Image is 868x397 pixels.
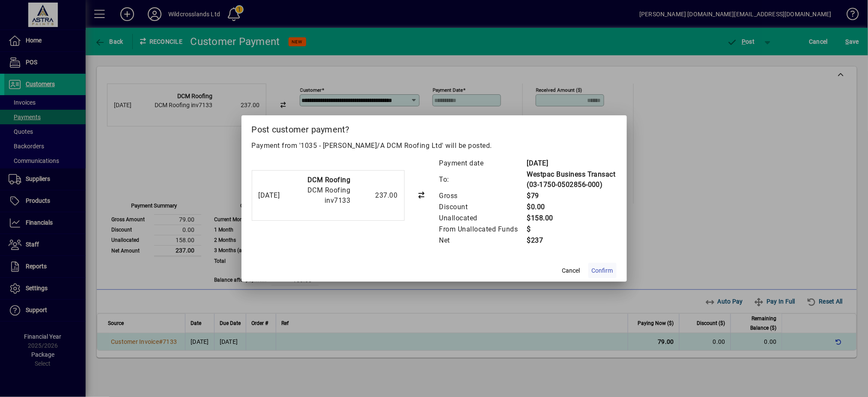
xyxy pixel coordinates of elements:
td: From Unallocated Funds [439,224,527,235]
td: Gross [439,190,527,202]
td: Discount [439,202,527,213]
span: Confirm [592,266,613,275]
span: DCM Roofing inv7133 [307,186,351,205]
div: [DATE] [259,190,286,201]
td: $237 [527,235,617,246]
td: [DATE] [527,158,617,169]
td: To: [439,169,527,190]
td: Net [439,235,527,246]
td: $0.00 [527,202,617,213]
button: Cancel [558,263,585,278]
span: Cancel [562,266,580,275]
td: $ [527,224,617,235]
h2: Post customer payment? [242,115,627,140]
p: Payment from '1035 - [PERSON_NAME]/A DCM Roofing Ltd' will be posted. [252,141,617,151]
button: Confirm [588,263,617,278]
td: $158.00 [527,213,617,224]
strong: DCM Roofing [307,176,351,184]
div: 237.00 [355,190,398,201]
td: Payment date [439,158,527,169]
td: Westpac Business Transact (03-1750-0502856-000) [527,169,617,190]
td: Unallocated [439,213,527,224]
td: $79 [527,190,617,202]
